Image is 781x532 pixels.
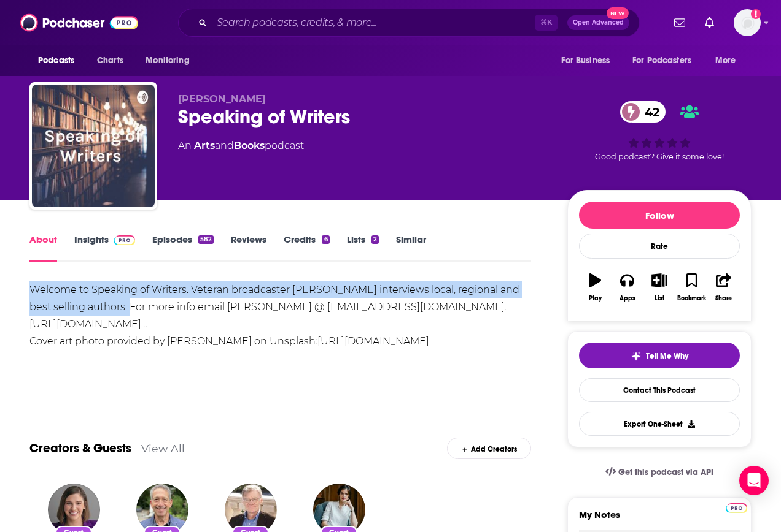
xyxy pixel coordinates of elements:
svg: Add a profile image [751,9,761,19]
button: Bookmark [675,265,707,310]
img: User Profile [734,9,761,36]
span: Tell Me Why [646,351,688,361]
a: 42 [620,101,666,123]
span: Monitoring [146,52,189,69]
div: List [655,295,664,302]
button: tell me why sparkleTell Me Why [579,343,740,368]
a: Charts [89,49,131,72]
a: About [29,234,57,262]
div: Share [715,295,732,302]
a: Lists2 [347,234,379,262]
img: Speaking of Writers [32,85,155,207]
div: Search podcasts, credits, & more... [178,9,640,37]
div: Add Creators [447,438,531,459]
a: Contact This Podcast [579,378,740,402]
button: Show profile menu [734,9,761,36]
span: New [607,7,629,19]
a: Creators & Guests [29,441,131,456]
button: Play [579,265,611,310]
a: Episodes582 [152,234,214,262]
a: Similar [396,234,426,262]
img: Podchaser Pro [726,503,747,513]
a: Show notifications dropdown [669,12,690,33]
div: Apps [620,295,635,302]
span: Podcasts [38,52,74,69]
div: Welcome to Speaking of Writers. Veteran broadcaster [PERSON_NAME] interviews local, regional and ... [29,281,531,350]
div: Open Intercom Messenger [739,466,769,495]
a: InsightsPodchaser Pro [74,234,135,262]
button: Open AdvancedNew [567,15,629,30]
a: [URL][DOMAIN_NAME] [317,335,429,347]
button: open menu [29,49,90,72]
button: open menu [137,49,205,72]
span: Good podcast? Give it some love! [595,152,724,161]
span: Get this podcast via API [618,467,713,477]
button: open menu [707,49,752,72]
a: Books [234,140,265,151]
span: ⌘ K [535,15,558,31]
img: Podchaser Pro [114,235,135,245]
a: View All [141,442,185,455]
button: Share [708,265,740,310]
div: Rate [579,234,740,259]
span: Open Advanced [573,20,624,26]
button: Follow [579,202,740,229]
span: and [215,140,234,151]
div: 42Good podcast? Give it some love! [567,93,752,169]
img: Podchaser - Follow, Share and Rate Podcasts [20,11,138,34]
span: For Podcasters [632,52,691,69]
img: tell me why sparkle [631,351,641,361]
button: Export One-Sheet [579,412,740,436]
span: 42 [632,101,666,123]
button: open menu [624,49,709,72]
div: An podcast [178,139,304,153]
a: Show notifications dropdown [700,12,719,33]
span: For Business [561,52,610,69]
button: open menu [553,49,625,72]
div: Play [589,295,602,302]
a: Pro website [726,501,747,513]
div: 2 [371,235,379,244]
div: 6 [322,235,329,244]
a: Get this podcast via API [596,457,723,487]
a: Credits6 [284,234,329,262]
a: Reviews [231,234,266,262]
span: [PERSON_NAME] [178,93,266,105]
div: Bookmark [677,295,706,302]
input: Search podcasts, credits, & more... [212,13,535,32]
div: 582 [198,235,214,244]
span: More [715,52,736,69]
button: List [643,265,675,310]
button: Apps [611,265,643,310]
span: Logged in as ebolden [734,9,761,36]
a: Arts [194,140,215,151]
label: My Notes [579,509,740,530]
a: [URL][DOMAIN_NAME]… [29,318,147,330]
span: Charts [97,52,123,69]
